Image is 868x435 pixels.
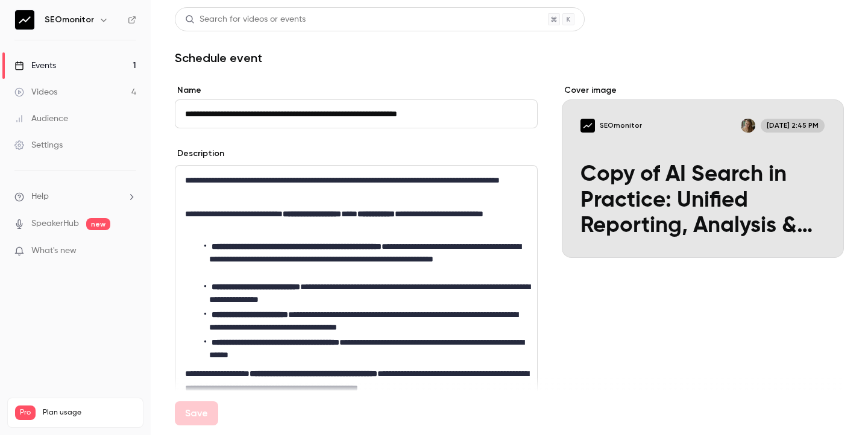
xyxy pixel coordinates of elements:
[14,60,56,72] div: Events
[175,51,844,65] h1: Schedule event
[15,10,34,30] img: SEOmonitor
[14,113,68,125] div: Audience
[175,148,224,160] label: Description
[175,165,538,408] section: description
[14,139,63,151] div: Settings
[86,218,110,230] span: new
[185,13,306,26] div: Search for videos or events
[14,86,57,98] div: Videos
[15,405,36,420] span: Pro
[31,245,77,257] span: What's new
[562,84,844,96] label: Cover image
[31,190,49,203] span: Help
[562,84,844,258] section: Cover image
[45,14,94,26] h6: SEOmonitor
[175,166,537,407] div: editor
[31,217,79,230] a: SpeakerHub
[14,190,136,203] li: help-dropdown-opener
[122,246,136,257] iframe: Noticeable Trigger
[175,84,538,96] label: Name
[43,408,136,418] span: Plan usage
